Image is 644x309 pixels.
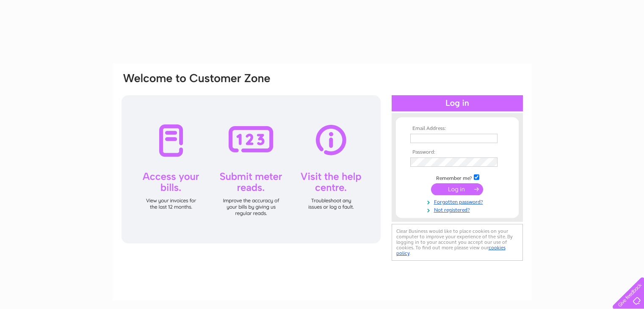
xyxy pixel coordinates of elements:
input: Submit [431,183,483,195]
td: Remember me? [408,173,506,182]
a: Not registered? [410,205,506,213]
a: Forgotten password? [410,197,506,205]
a: cookies policy [396,245,506,256]
div: Clear Business would like to place cookies on your computer to improve your experience of the sit... [392,224,523,261]
th: Password: [408,149,506,155]
th: Email Address: [408,126,506,132]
